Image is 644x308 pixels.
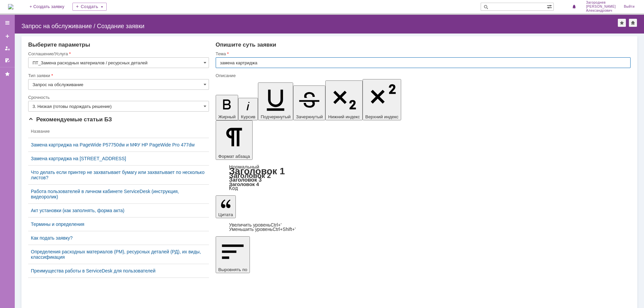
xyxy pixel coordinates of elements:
button: Зачеркнутый [293,85,325,120]
a: Акт установки (как заполнять, форма акта) [31,208,206,213]
a: Нормальный [229,164,259,170]
div: Описание [216,73,629,78]
span: Зачеркнутый [296,114,323,119]
a: Заголовок 2 [229,172,271,179]
a: Термины и определения [31,222,206,227]
div: Сделать домашней страницей [629,19,637,27]
span: [PERSON_NAME] [586,5,616,9]
a: Преимущества работы в ServiceDesk для пользователей [31,268,206,273]
a: Перейти на домашнюю страницу [8,4,13,9]
div: Создать [72,3,107,11]
div: Соглашение/Услуга [28,52,208,56]
a: Замена картриджа на PageWide P57750dw и МФУ HP PageWide Pro 477dw [31,142,206,147]
span: Подчеркнутый [261,114,290,119]
a: Мои заявки [2,43,13,54]
button: Цитата [216,195,236,218]
button: Курсив [238,98,258,120]
span: Загороднев [586,1,616,5]
a: Increase [229,222,282,228]
div: Цитата [216,223,631,232]
a: Заголовок 1 [229,166,285,176]
button: Подчеркнутый [258,82,293,120]
div: Запрос на обслуживание / Создание заявки [21,23,618,29]
span: Александрович [586,9,616,13]
span: Верхний индекс [365,114,398,119]
a: Что делать если принтер не захватывает бумагу или захватывает по несколько листов? [31,170,206,180]
a: Замена картриджа на [STREET_ADDRESS] [31,156,206,161]
a: Мои согласования [2,55,13,66]
button: Выровнять по [216,236,250,273]
button: Нижний индекс [325,80,363,120]
span: Нижний индекс [328,114,360,119]
div: Формат абзаца [216,165,631,191]
span: Жирный [218,114,236,119]
span: Выровнять по [218,267,247,272]
a: Как подать заявку? [31,235,206,241]
span: Курсив [241,114,255,119]
a: Работа пользователей в личном кабинете ServiceDesk (инструкция, видеоролик) [31,189,206,199]
div: Тема [216,52,629,56]
img: logo [8,4,13,9]
button: Жирный [216,95,238,120]
div: Срочность [28,95,208,100]
span: Ctrl+Shift+' [273,227,296,232]
a: Заголовок 3 [229,177,262,183]
button: Формат абзаца [216,120,253,160]
span: Формат абзаца [218,154,250,159]
a: Определения расходных материалов (РМ), ресурсных деталей (РД), их виды, классификация [31,249,206,260]
span: Опишите суть заявки [216,42,276,48]
div: Добавить в избранное [618,19,626,27]
button: Верхний индекс [363,79,401,120]
a: Decrease [229,227,296,232]
span: Цитата [218,212,233,217]
div: Тип заявки [28,73,208,78]
a: Заголовок 4 [229,181,259,187]
span: Выберите параметры [28,42,90,48]
span: Расширенный поиск [547,3,553,9]
span: Рекомендуемые статьи БЗ [28,116,112,123]
span: Ctrl+' [271,222,282,228]
a: Код [229,185,238,191]
a: Создать заявку [2,31,13,42]
th: Название [28,125,209,138]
